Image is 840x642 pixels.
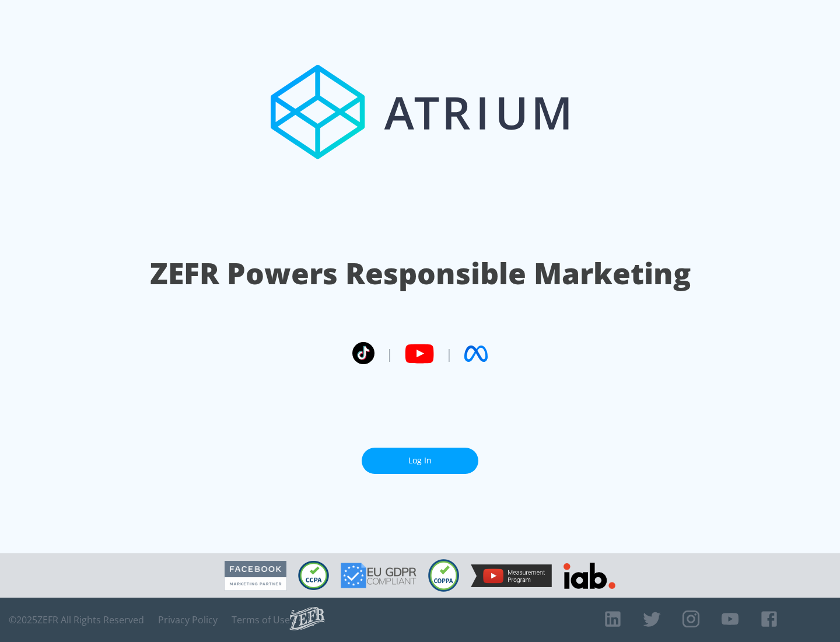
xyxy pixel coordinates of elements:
span: © 2025 ZEFR All Rights Reserved [9,614,144,626]
img: CCPA Compliant [298,561,329,590]
h1: ZEFR Powers Responsible Marketing [150,253,691,294]
span: | [386,345,393,362]
a: Terms of Use [232,614,290,626]
img: GDPR Compliant [341,563,416,588]
img: IAB [563,563,615,589]
img: COPPA Compliant [428,559,459,592]
img: YouTube Measurement Program [471,564,552,587]
a: Log In [362,448,478,474]
span: | [446,345,453,362]
a: Privacy Policy [158,614,218,626]
img: Facebook Marketing Partner [225,561,286,591]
